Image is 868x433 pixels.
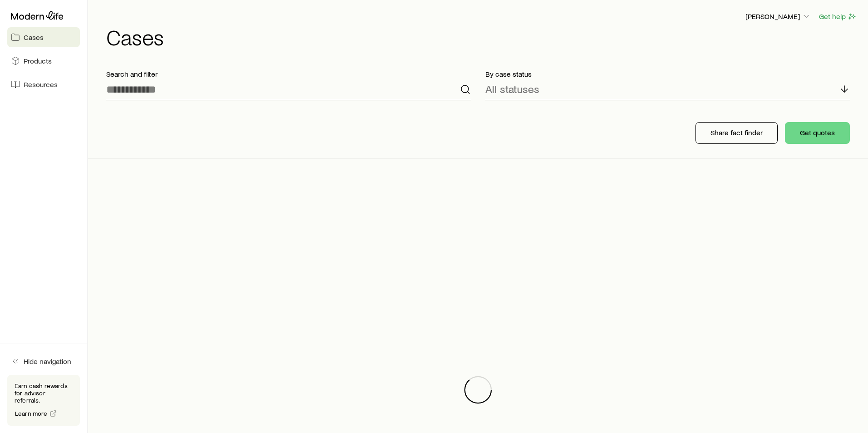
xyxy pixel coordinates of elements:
p: By case status [485,69,850,79]
button: Hide navigation [7,351,80,371]
h1: Cases [106,26,857,48]
button: Get quotes [785,122,850,144]
p: [PERSON_NAME] [745,12,811,21]
p: Search and filter [106,69,471,79]
a: Products [7,51,80,71]
p: Share fact finder [710,128,763,137]
p: All statuses [485,83,539,95]
button: Share fact finder [695,122,778,144]
button: [PERSON_NAME] [745,11,811,22]
p: Earn cash rewards for advisor referrals. [15,382,73,404]
span: Products [24,56,52,65]
span: Learn more [15,410,48,417]
span: Resources [24,80,58,89]
a: Cases [7,27,80,47]
div: Earn cash rewards for advisor referrals.Learn more [7,375,80,426]
button: Get help [819,11,857,22]
a: Resources [7,74,80,94]
span: Cases [24,33,44,42]
span: Hide navigation [24,357,71,366]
